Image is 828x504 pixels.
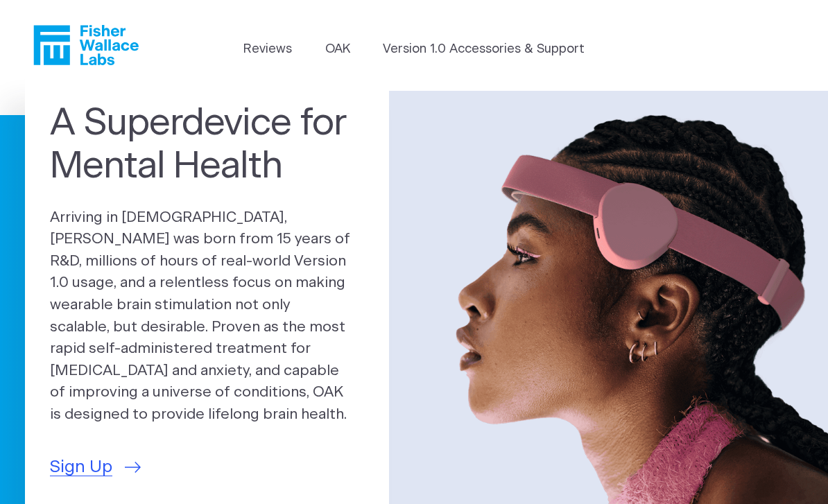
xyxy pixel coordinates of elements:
[243,40,292,59] a: Reviews
[383,40,585,59] a: Version 1.0 Accessories & Support
[50,455,112,480] span: Sign Up
[33,25,139,65] a: Fisher Wallace
[50,103,364,189] h1: A Superdevice for Mental Health
[50,207,364,426] p: Arriving in [DEMOGRAPHIC_DATA], [PERSON_NAME] was born from 15 years of R&D, millions of hours of...
[50,455,141,480] a: Sign Up
[325,40,350,59] a: OAK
